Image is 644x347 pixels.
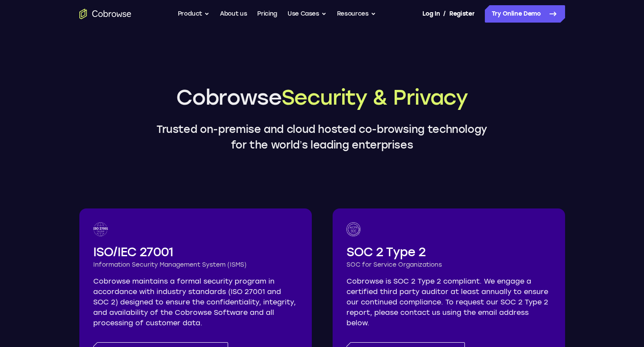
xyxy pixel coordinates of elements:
span: / [443,9,446,19]
h3: SOC for Service Organizations [347,261,551,269]
h2: SOC 2 Type 2 [347,243,551,261]
h2: ISO/IEC 27001 [93,243,298,261]
a: Try Online Demo [485,5,565,23]
p: Cobrowse is SOC 2 Type 2 compliant. We engage a certified third party auditor at least annually t... [347,276,551,328]
a: Log In [422,5,440,23]
button: Use Cases [288,5,327,23]
a: Go to the home page [79,9,131,19]
p: Cobrowse maintains a formal security program in accordance with industry standards (ISO 27001 and... [93,276,298,328]
p: Trusted on-premise and cloud hosted co-browsing technology for the world’s leading enterprises [149,122,496,153]
a: About us [220,5,247,23]
a: Pricing [257,5,277,23]
button: Resources [337,5,376,23]
h1: Cobrowse [149,83,496,111]
img: SOC logo [347,222,360,236]
img: ISO 27001 [93,222,108,236]
h3: Information Security Management System (ISMS) [93,261,298,269]
a: Register [449,5,474,23]
button: Product [178,5,210,23]
span: Security & Privacy [281,85,468,110]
